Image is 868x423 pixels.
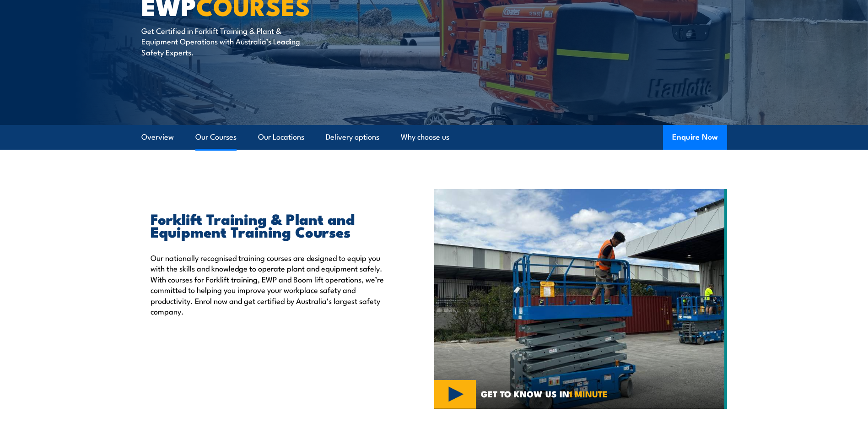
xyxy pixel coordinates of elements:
img: Verification of Competency (VOC) for Elevating Work Platform (EWP) Under 11m [434,189,727,409]
a: Delivery options [326,125,379,149]
strong: 1 MINUTE [569,387,608,400]
button: Enquire Now [663,125,727,150]
h2: Forklift Training & Plant and Equipment Training Courses [151,212,392,238]
a: Our Locations [258,125,304,149]
a: Overview [141,125,174,149]
a: Our Courses [195,125,237,149]
p: Get Certified in Forklift Training & Plant & Equipment Operations with Australia’s Leading Safety... [141,25,308,57]
p: Our nationally recognised training courses are designed to equip you with the skills and knowledg... [151,252,392,316]
a: Why choose us [401,125,449,149]
span: GET TO KNOW US IN [481,390,608,398]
